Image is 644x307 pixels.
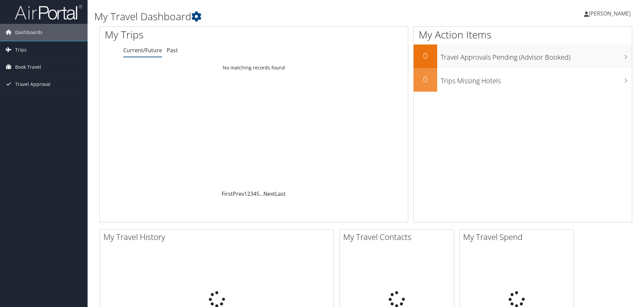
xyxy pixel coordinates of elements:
a: 0Trips Missing Hotels [414,68,632,92]
a: 5 [256,190,259,197]
td: No matching records found [100,62,408,74]
img: airportal-logo.png [15,4,82,20]
a: 4 [253,190,256,197]
h1: My Travel Dashboard [94,9,456,24]
span: Dashboards [15,24,42,41]
a: Prev [233,190,244,197]
a: Past [167,47,178,54]
h3: Travel Approvals Pending (Advisor Booked) [441,49,632,62]
a: Current/Future [123,47,162,54]
h2: My Travel Spend [463,231,574,243]
h1: My Action Items [414,28,632,42]
a: 0Travel Approvals Pending (Advisor Booked) [414,44,632,68]
a: Last [275,190,286,197]
span: Book Travel [15,59,41,75]
a: Next [263,190,275,197]
span: … [259,190,263,197]
h2: My Travel History [103,231,333,243]
a: First [222,190,233,197]
span: [PERSON_NAME] [589,10,631,17]
span: Travel Approval [15,76,51,93]
h2: 0 [414,50,437,61]
h2: 0 [414,73,437,85]
a: 1 [244,190,247,197]
a: 3 [250,190,253,197]
h3: Trips Missing Hotels [441,73,632,86]
h1: My Trips [105,28,275,42]
a: 2 [247,190,250,197]
a: [PERSON_NAME] [584,3,637,24]
span: Trips [15,41,27,58]
h2: My Travel Contacts [343,231,454,243]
